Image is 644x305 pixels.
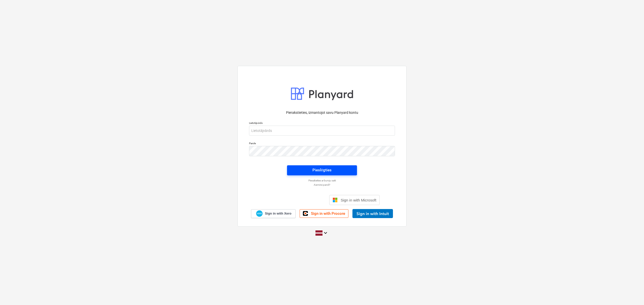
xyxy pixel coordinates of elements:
iframe: Кнопка "Войти с аккаунтом Google" [262,194,328,206]
a: Sign in with Xero [251,209,296,218]
p: Parole [249,142,395,146]
img: Microsoft logo [333,197,338,202]
div: Pieslēgties [312,167,332,173]
span: Sign in with Microsoft [341,198,376,202]
p: Pierakstieties, izmantojot savu Planyard kontu [249,110,395,115]
img: Xero logo [256,210,263,217]
p: Lietotājvārds [249,121,395,126]
span: Sign in with Xero [265,211,291,216]
a: Sign in with Procore [300,209,348,218]
i: keyboard_arrow_down [323,230,329,236]
input: Lietotājvārds [249,126,395,136]
span: Sign in with Procore [311,211,345,216]
button: Pieslēgties [287,165,357,175]
a: Aizmirsi paroli? [247,183,397,186]
a: Piesakieties ar burvju saiti [247,179,397,182]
